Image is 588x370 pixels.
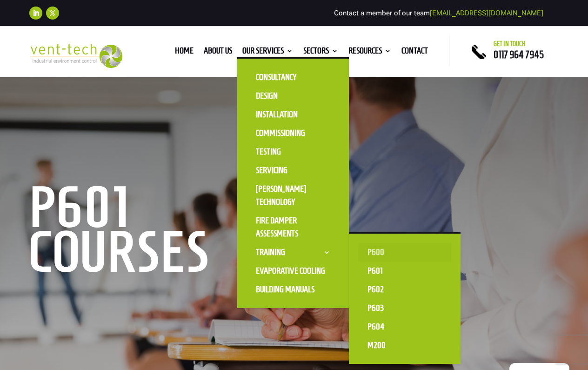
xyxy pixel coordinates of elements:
a: Design [247,87,340,105]
a: Servicing [247,161,340,180]
a: Installation [247,105,340,124]
a: Resources [348,47,391,58]
a: P603 [358,299,451,317]
a: Home [175,47,194,58]
h1: P601 Courses [29,185,313,279]
span: Contact a member of our team [334,9,543,17]
a: Contact [401,47,428,58]
a: Training [247,243,340,262]
a: Evaporative Cooling [247,262,340,280]
a: P601 [358,262,451,280]
a: Building Manuals [247,280,340,299]
a: Commissioning [247,124,340,142]
a: M200 [358,336,451,355]
a: P600 [358,243,451,262]
a: Sectors [303,47,338,58]
span: Get in touch [494,40,526,47]
a: Follow on X [46,7,59,20]
a: Testing [247,142,340,161]
a: [PERSON_NAME] Technology [247,180,340,211]
a: Our Services [242,47,293,58]
a: Follow on LinkedIn [29,7,42,20]
a: Consultancy [247,68,340,87]
img: 2023-09-27T08_35_16.549ZVENT-TECH---Clear-background [29,44,122,67]
a: Fire Damper Assessments [247,211,340,243]
a: About us [204,47,232,58]
a: P604 [358,317,451,336]
a: 0117 964 7945 [494,49,544,60]
a: [EMAIL_ADDRESS][DOMAIN_NAME] [430,9,543,17]
a: P602 [358,280,451,299]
